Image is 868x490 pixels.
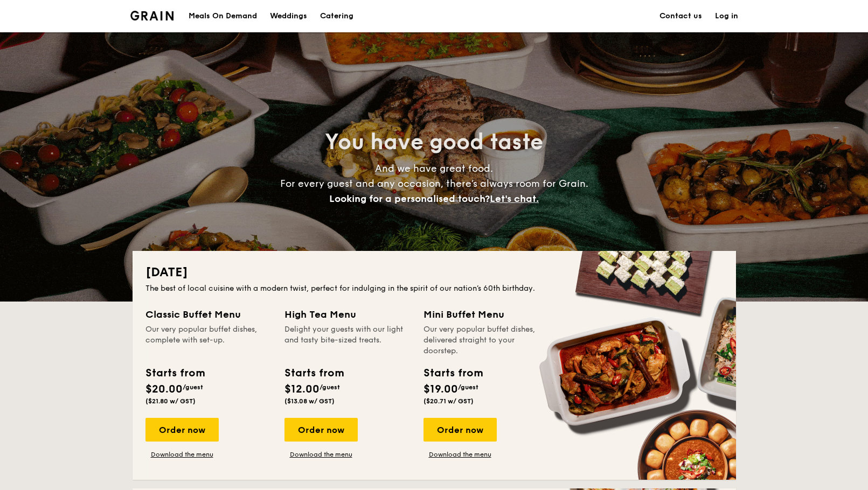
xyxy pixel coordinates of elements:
div: Our very popular buffet dishes, complete with set-up. [145,324,272,356]
span: /guest [458,383,478,391]
span: Looking for a personalised touch? [329,193,490,205]
span: ($20.71 w/ GST) [423,397,474,405]
span: /guest [183,383,203,391]
div: The best of local cuisine with a modern twist, perfect for indulging in the spirit of our nation’... [145,283,723,294]
span: And we have great food. For every guest and any occasion, there’s always room for Grain. [280,163,588,205]
span: /guest [320,383,340,391]
div: Order now [284,418,358,442]
div: Order now [145,418,219,442]
span: $12.00 [284,383,320,396]
span: ($13.08 w/ GST) [284,397,335,405]
div: Starts from [423,365,482,381]
img: Grain [130,11,174,20]
a: Download the menu [423,450,497,459]
a: Logotype [130,11,174,20]
div: Our very popular buffet dishes, delivered straight to your doorstep. [423,324,550,356]
span: ($21.80 w/ GST) [145,397,196,405]
div: Starts from [284,365,343,381]
div: Starts from [145,365,204,381]
div: Mini Buffet Menu [423,307,550,322]
span: $20.00 [145,383,183,396]
div: Order now [423,418,497,442]
div: Classic Buffet Menu [145,307,272,322]
span: $19.00 [423,383,458,396]
div: Delight your guests with our light and tasty bite-sized treats. [284,324,411,356]
h2: [DATE] [145,264,723,281]
a: Download the menu [145,450,219,459]
span: You have good taste [325,129,543,155]
span: Let's chat. [490,193,539,205]
a: Download the menu [284,450,358,459]
div: High Tea Menu [284,307,411,322]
